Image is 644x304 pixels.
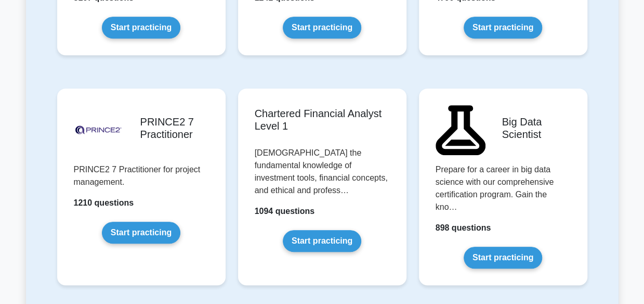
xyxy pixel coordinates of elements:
a: Start practicing [102,222,180,244]
a: Start practicing [102,17,180,39]
a: Start practicing [283,230,361,252]
a: Start practicing [464,247,542,269]
a: Start practicing [464,17,542,39]
a: Start practicing [283,17,361,39]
